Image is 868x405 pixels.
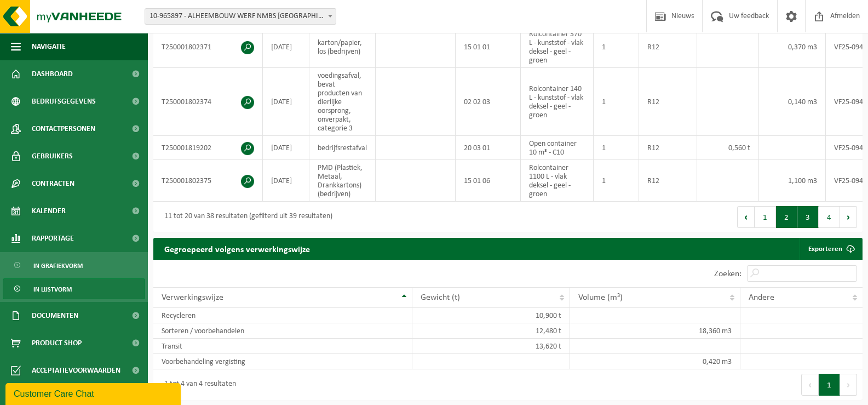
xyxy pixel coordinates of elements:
span: Rapportage [32,225,74,252]
span: Bedrijfsgegevens [32,88,96,115]
td: 1 [594,160,639,202]
td: [DATE] [263,68,309,136]
span: Gebruikers [32,142,73,170]
td: R12 [639,68,697,136]
td: Recycleren [153,308,412,323]
td: T250001802371 [153,26,263,68]
span: Kalender [32,197,66,225]
span: Gewicht (t) [421,293,460,302]
span: In grafiekvorm [33,255,83,276]
td: 1 [594,26,639,68]
div: 11 tot 20 van 38 resultaten (gefilterd uit 39 resultaten) [159,207,332,227]
td: 15 01 06 [456,160,521,202]
div: 1 tot 4 van 4 resultaten [159,375,236,395]
a: Exporteren [800,238,861,260]
button: 2 [776,206,797,228]
td: 0,560 t [697,136,759,160]
td: Transit [153,339,412,354]
td: Voorbehandeling vergisting [153,354,412,369]
span: Contactpersonen [32,115,95,142]
a: In lijstvorm [3,278,145,299]
td: R12 [639,136,697,160]
span: Dashboard [32,60,73,88]
td: voedingsafval, bevat producten van dierlijke oorsprong, onverpakt, categorie 3 [309,68,376,136]
a: In grafiekvorm [3,255,145,276]
td: Sorteren / voorbehandelen [153,323,412,339]
td: 1 [594,68,639,136]
td: [DATE] [263,160,309,202]
td: 12,480 t [412,323,570,339]
button: Previous [801,374,819,396]
span: Acceptatievoorwaarden [32,357,120,384]
iframe: chat widget [5,381,183,405]
span: Andere [749,293,774,302]
td: 1,100 m3 [759,160,826,202]
span: Navigatie [32,33,66,60]
button: Next [840,374,857,396]
span: In lijstvorm [33,279,72,300]
span: Verwerkingswijze [162,293,223,302]
span: Product Shop [32,329,82,357]
button: 4 [819,206,840,228]
td: karton/papier, los (bedrijven) [309,26,376,68]
h2: Gegroepeerd volgens verwerkingswijze [153,238,321,259]
td: 0,140 m3 [759,68,826,136]
span: 10-965897 - ALHEEMBOUW WERF NMBS MECHELEN WAB2481 - MECHELEN [145,9,336,24]
button: Next [840,206,857,228]
td: T250001802375 [153,160,263,202]
td: [DATE] [263,26,309,68]
td: bedrijfsrestafval [309,136,376,160]
td: [DATE] [263,136,309,160]
td: 0,420 m3 [570,354,740,369]
td: 15 01 01 [456,26,521,68]
label: Zoeken: [714,270,741,278]
button: 1 [819,374,840,396]
td: Rolcontainer 140 L - kunststof - vlak deksel - geel - groen [521,68,594,136]
td: R12 [639,26,697,68]
td: T250001819202 [153,136,263,160]
td: 02 02 03 [456,68,521,136]
td: 18,360 m3 [570,323,740,339]
button: Previous [737,206,755,228]
span: Contracten [32,170,74,197]
td: 13,620 t [412,339,570,354]
td: Rolcontainer 370 L - kunststof - vlak deksel - geel - groen [521,26,594,68]
td: 20 03 01 [456,136,521,160]
td: T250001802374 [153,68,263,136]
td: 1 [594,136,639,160]
span: 10-965897 - ALHEEMBOUW WERF NMBS MECHELEN WAB2481 - MECHELEN [145,8,336,25]
span: Documenten [32,302,78,329]
button: 1 [755,206,776,228]
td: Rolcontainer 1100 L - vlak deksel - geel - groen [521,160,594,202]
td: PMD (Plastiek, Metaal, Drankkartons) (bedrijven) [309,160,376,202]
button: 3 [797,206,819,228]
td: 0,370 m3 [759,26,826,68]
td: R12 [639,160,697,202]
td: 10,900 t [412,308,570,323]
td: Open container 10 m³ - C10 [521,136,594,160]
span: Volume (m³) [578,293,623,302]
